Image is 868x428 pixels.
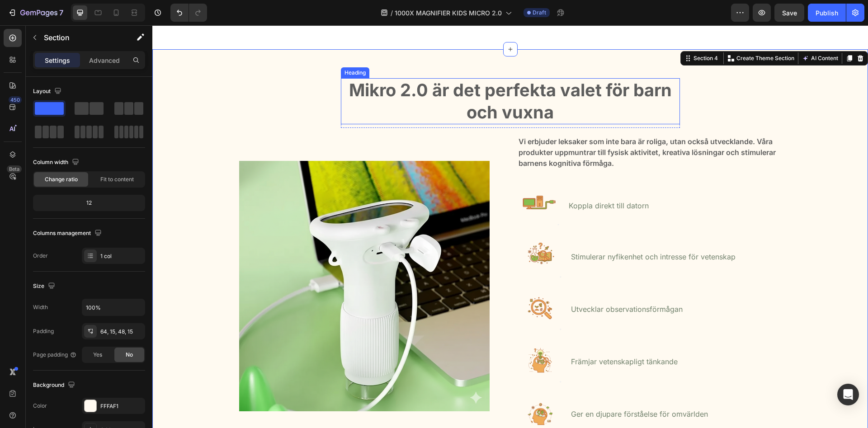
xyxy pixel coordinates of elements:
div: Undo/Redo [170,4,207,22]
p: Utvecklar observationsförmågan [419,278,530,289]
p: Främjar vetenskapligt tänkande [419,331,525,342]
div: Beta [7,165,22,173]
div: Order [33,252,48,260]
p: Create Theme Section [584,29,642,37]
span: Fit to content [100,175,134,183]
p: Settings [45,56,70,65]
div: Page padding [33,351,77,359]
div: Columns management [33,227,104,240]
div: 450 [9,96,22,103]
div: 1 col [100,252,143,260]
span: Change ratio [45,175,78,183]
button: 7 [4,4,67,22]
iframe: Design area [152,25,868,428]
div: Section 4 [539,29,567,37]
span: Draft [533,9,546,17]
button: AI Content [648,28,688,38]
div: Publish [816,8,838,18]
div: Padding [33,327,54,335]
div: Layout [33,85,63,98]
div: Heading [190,43,215,52]
p: Advanced [89,56,120,65]
p: Ger en djupare förståelse för omvärlden [419,383,556,394]
h2: Mikro 2.0 är det perfekta valet för barn och vuxna [189,53,528,99]
img: Alt Image [365,159,408,202]
span: No [126,351,133,359]
input: Auto [82,299,145,315]
img: Alt Image [365,314,410,359]
img: Alt Image [365,209,410,254]
img: Alt Image [87,136,337,386]
div: Column width [33,156,81,169]
p: Koppla direkt till datorn [416,175,496,186]
img: Alt Image [365,366,410,411]
span: / [391,8,393,18]
p: Stimulerar nyfikenhet och intresse för vetenskap [419,226,583,237]
div: Color [33,402,47,410]
img: Alt Image [365,261,410,306]
p: Section [44,32,118,43]
button: Save [774,4,804,22]
p: Vi erbjuder leksaker som inte bara är roliga, utan också utvecklande. Våra produkter uppmuntrar t... [366,111,628,143]
span: Yes [93,351,102,359]
div: Width [33,303,48,311]
span: Save [782,9,797,17]
button: Publish [808,4,846,22]
div: FFFAF1 [100,402,143,410]
div: Size [33,280,57,292]
div: Open Intercom Messenger [837,384,859,405]
div: 64, 15, 48, 15 [100,328,143,336]
div: Background [33,379,77,391]
div: 12 [35,197,143,209]
p: 7 [59,7,63,18]
span: 1000X MAGNIFIER KIDS MICRO 2.0 [395,8,502,18]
